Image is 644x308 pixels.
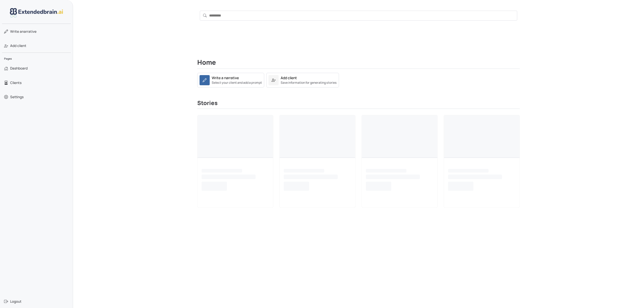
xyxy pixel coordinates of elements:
[266,73,339,88] a: Add clientSave information for generating stories
[10,66,28,71] span: Dashboard
[197,77,264,82] a: Write a narrativeSelect your client and add a prompt
[10,8,63,18] img: logo
[266,77,339,82] a: Add clientSave information for generating stories
[10,80,22,85] span: Clients
[10,299,22,304] span: Logout
[10,29,37,34] span: narrative
[197,73,264,88] a: Write a narrativeSelect your client and add a prompt
[281,80,337,85] small: Save information for generating stories
[197,59,520,69] h2: Home
[10,29,22,34] span: Write a
[281,75,297,80] div: Add client
[212,75,239,80] div: Write a narrative
[10,94,24,99] span: Settings
[212,80,262,85] small: Select your client and add a prompt
[197,100,520,109] h3: Stories
[10,43,26,48] span: Add client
